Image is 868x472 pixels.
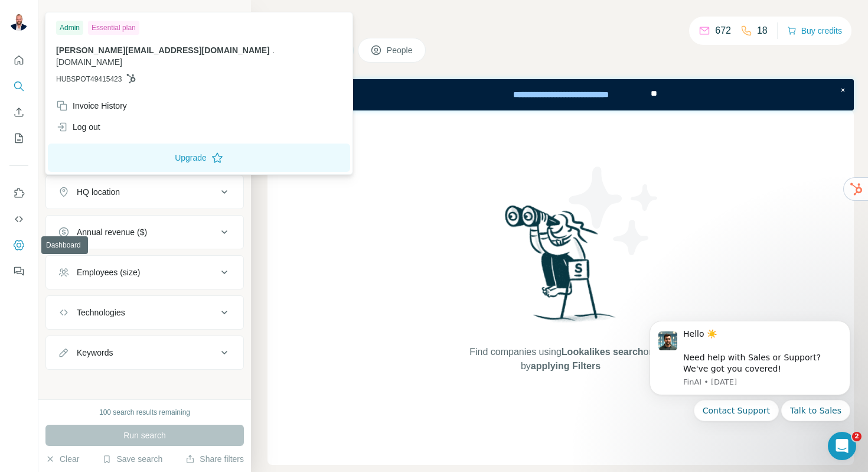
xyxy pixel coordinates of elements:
div: Essential plan [88,21,139,35]
span: [DOMAIN_NAME] [56,57,122,67]
button: Dashboard [9,235,28,256]
button: Technologies [46,298,243,327]
div: Keywords [77,347,113,359]
span: Lookalikes search [562,347,644,357]
button: Save search [102,453,162,465]
img: Surfe Illustration - Woman searching with binoculars [500,202,622,334]
button: HQ location [46,178,243,206]
div: Admin [56,21,83,35]
div: 100 search results remaining [99,407,190,418]
h4: Search [267,14,854,31]
span: [PERSON_NAME][EMAIL_ADDRESS][DOMAIN_NAME] [56,45,270,55]
p: 672 [715,24,731,38]
span: applying Filters [531,361,601,371]
div: New search [45,11,83,21]
button: Feedback [9,261,28,282]
iframe: Intercom notifications message [632,306,868,466]
img: Surfe Illustration - Stars [561,158,667,264]
img: Avatar [9,12,28,31]
iframe: Banner [267,79,854,110]
button: Clear [45,453,79,465]
span: 2 [852,432,862,441]
button: Search [9,76,28,97]
button: Upgrade [48,144,350,172]
span: Find companies using or by [466,345,655,373]
div: HQ location [77,186,120,198]
iframe: Intercom live chat [828,432,856,460]
button: Quick start [9,50,28,71]
p: 18 [757,24,768,38]
button: Buy credits [787,22,842,39]
button: Use Surfe API [9,209,28,230]
button: Hide [205,7,251,25]
button: Enrich CSV [9,102,28,123]
span: People [387,44,414,56]
button: Keywords [46,338,243,367]
span: . [272,45,275,55]
button: Use Surfe on LinkedIn [9,183,28,204]
span: HUBSPOT49415423 [56,74,122,84]
div: Employees (size) [77,266,140,278]
div: Technologies [77,307,125,318]
div: Invoice History [56,100,127,112]
button: Employees (size) [46,258,243,287]
button: My lists [9,128,28,149]
button: Annual revenue ($) [46,218,243,246]
div: Log out [56,121,100,133]
button: Share filters [185,453,244,465]
div: Annual revenue ($) [77,226,147,238]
